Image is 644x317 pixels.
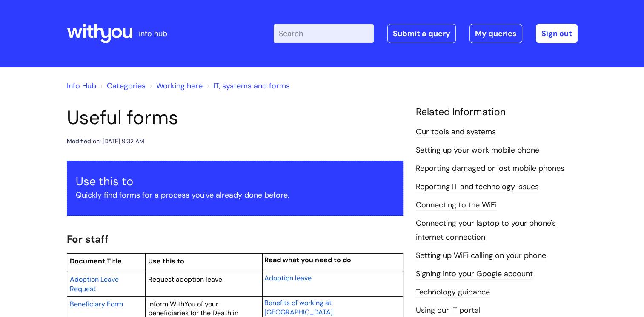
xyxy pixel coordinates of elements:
[107,81,146,91] a: Categories
[274,24,578,43] div: | -
[416,305,481,316] a: Using our IT portal
[76,175,394,188] h3: Use this to
[387,24,456,43] a: Submit a query
[148,257,184,266] span: Use this to
[274,24,374,43] input: Search
[70,274,119,294] a: Adoption Leave Request
[70,275,119,293] span: Adoption Leave Request
[264,273,312,283] a: Adoption leave
[67,106,403,129] h1: Useful forms
[139,27,167,40] p: info hub
[76,188,394,202] p: Quickly find forms for a process you've already done before.
[205,79,290,93] li: IT, systems and forms
[70,257,122,266] span: Document Title
[416,218,556,243] a: Connecting your laptop to your phone's internet connection
[148,275,222,284] span: Request adoption leave
[148,79,203,93] li: Working here
[469,24,522,43] a: My queries
[264,255,351,264] span: Read what you need to do
[416,145,539,156] a: Setting up your work mobile phone
[416,250,546,261] a: Setting up WiFi calling on your phone
[264,297,333,317] a: Benefits of working at [GEOGRAPHIC_DATA]
[416,181,539,192] a: Reporting IT and technology issues
[67,81,96,91] a: Info Hub
[264,274,312,283] span: Adoption leave
[416,200,497,211] a: Connecting to the WiFi
[264,298,333,317] span: Benefits of working at [GEOGRAPHIC_DATA]
[70,299,123,309] a: Beneficiary Form
[98,79,146,93] li: Solution home
[416,287,490,298] a: Technology guidance
[416,163,564,174] a: Reporting damaged or lost mobile phones
[67,232,109,246] span: For staff
[213,81,290,91] a: IT, systems and forms
[156,81,203,91] a: Working here
[536,24,578,43] a: Sign out
[416,269,533,280] a: Signing into your Google account
[416,106,578,118] h4: Related Information
[416,127,496,138] a: Our tools and systems
[67,136,144,147] div: Modified on: [DATE] 9:32 AM
[70,300,123,309] span: Beneficiary Form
